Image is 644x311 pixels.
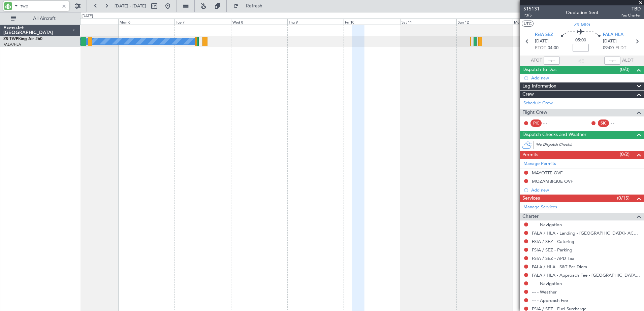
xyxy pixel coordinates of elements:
span: ZS-MIG [574,21,590,28]
span: ATOT [531,57,542,64]
a: FSIA / SEZ - APD Tax [532,255,574,261]
a: FALA / HLA - Approach Fee - [GEOGRAPHIC_DATA]- ACC # 1800 [532,272,641,278]
div: MAYOTTE OVF [532,170,562,176]
a: FSIA / SEZ - Catering [532,239,574,244]
div: SIC [598,119,609,127]
span: Charter [522,213,539,220]
a: --- - Navigation [532,222,562,228]
span: Services [522,195,540,202]
input: A/C (Reg. or Type) [21,1,59,11]
span: Leg Information [522,82,556,90]
div: Sun 5 [62,19,118,25]
div: Mon 6 [118,19,174,25]
a: Schedule Crew [523,100,553,107]
div: Tue 7 [174,19,231,25]
span: Dispatch To-Dos [522,66,556,74]
span: Pos Charter [620,12,641,18]
a: FALA / HLA - Landing - [GEOGRAPHIC_DATA]- ACC # 1800 [532,230,641,236]
span: (0/2) [620,151,630,158]
div: - - [543,120,558,126]
a: Manage Permits [523,161,556,167]
div: Wed 8 [231,19,287,25]
a: FSIA / SEZ - Parking [532,247,572,253]
span: 515131 [523,5,540,12]
span: FSIA SEZ [535,32,553,38]
span: All Aircraft [18,16,71,21]
div: Quotation Sent [566,9,599,16]
div: - - [611,120,626,126]
span: ELDT [615,45,626,51]
div: MOZAMBIQUE OVF [532,178,573,184]
a: FALA / HLA - S&T Per Diem [532,264,587,270]
span: (0/0) [620,66,630,73]
a: --- - Approach Fee [532,298,568,303]
button: All Aircraft [7,13,73,24]
div: Add new [531,187,641,193]
div: [DATE] [82,13,93,19]
a: Manage Services [523,204,557,211]
div: Add new [531,75,641,81]
span: ALDT [622,57,633,64]
span: 04:00 [548,45,558,51]
a: FALA/HLA [3,42,21,47]
span: FALA HLA [603,32,623,38]
span: Flight Crew [522,109,547,116]
span: Refresh [240,4,268,8]
a: ZS-TWPKing Air 260 [3,37,42,41]
div: Mon 13 [513,19,569,25]
div: Fri 10 [344,19,400,25]
span: 05:00 [575,37,586,44]
button: Refresh [230,1,270,11]
div: Thu 9 [287,19,344,25]
span: Dispatch Checks and Weather [522,131,586,139]
span: P3/5 [523,12,540,18]
span: [DATE] - [DATE] [115,3,146,9]
span: Crew [522,91,534,98]
span: Permits [522,151,538,159]
div: Sat 11 [400,19,456,25]
span: [DATE] [603,38,617,45]
span: ETOT [535,45,546,51]
a: --- - Weather [532,289,557,295]
span: [DATE] [535,38,549,45]
div: Sun 12 [456,19,513,25]
span: TBD [620,5,641,12]
button: UTC [522,21,534,27]
a: --- - Navigation [532,281,562,286]
div: PIC [530,119,542,127]
span: (0/15) [617,195,630,202]
span: ZS-TWP [3,37,18,41]
div: (No Dispatch Checks) [536,142,644,149]
span: 09:00 [603,45,614,51]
